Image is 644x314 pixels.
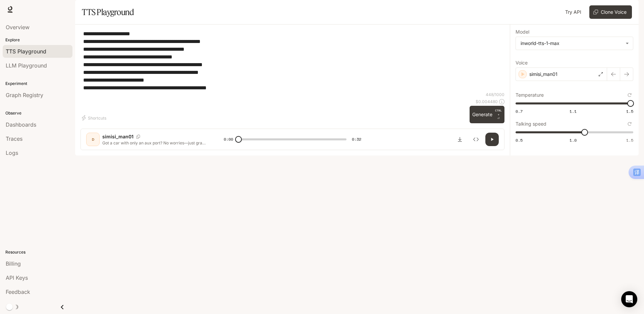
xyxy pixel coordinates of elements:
p: simisi_man01 [102,133,133,140]
div: inworld-tts-1-max [516,37,633,50]
span: 1.5 [626,108,633,114]
p: Voice [516,60,528,65]
span: 1.5 [626,137,633,143]
button: Shortcuts [80,113,109,123]
p: Talking speed [516,122,546,126]
button: Download audio [453,133,467,146]
span: 1.0 [570,137,577,143]
div: D [88,134,98,145]
p: Got a car with only an aux port? No worries—just grab this! Plug the aux like usual, then connect... [102,140,208,146]
p: Temperature [516,93,544,97]
h1: TTS Playground [82,5,134,19]
span: 0.7 [516,108,523,114]
div: Open Intercom Messenger [621,291,637,307]
span: 0.5 [516,137,523,143]
button: GenerateCTRL +⏎ [470,106,504,123]
p: Model [516,30,529,34]
span: 1.1 [570,108,577,114]
p: simisi_man01 [529,71,557,78]
button: Reset to default [626,120,633,128]
button: Copy Voice ID [133,135,143,139]
button: Inspect [469,133,483,146]
p: ⏎ [495,108,502,121]
a: Try API [562,5,584,19]
div: inworld-tts-1-max [521,40,622,47]
span: 0:32 [352,136,361,143]
p: CTRL + [495,108,502,117]
button: Reset to default [626,91,633,99]
button: Clone Voice [589,5,632,19]
span: 0:00 [224,136,233,143]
